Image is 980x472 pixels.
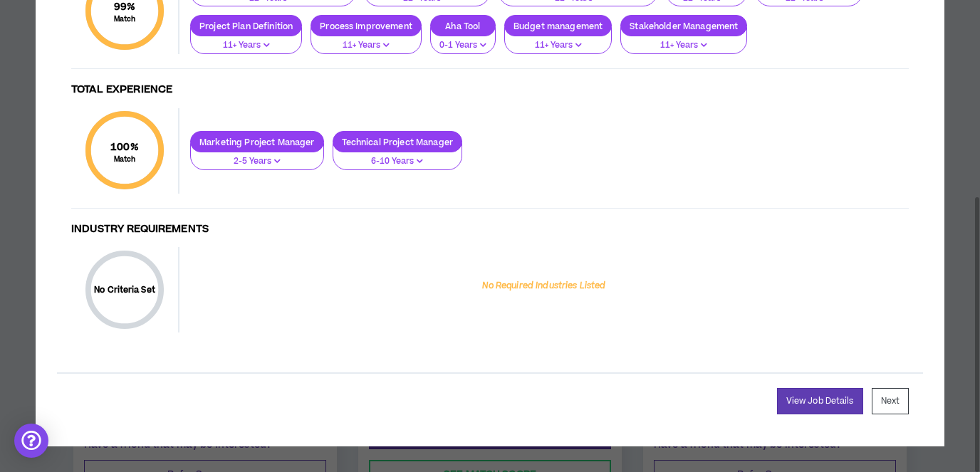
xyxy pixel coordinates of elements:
p: Aha Tool [431,21,495,31]
p: 11+ Years [514,39,603,52]
p: Technical Project Manager [333,137,462,147]
p: Project Plan Definition [191,21,301,31]
p: 2-5 Years [199,155,315,168]
button: 11+ Years [311,27,422,54]
h4: Total Experience [71,83,909,97]
small: Match [110,154,139,164]
button: Next [872,388,909,414]
p: 0-1 Years [439,39,486,52]
button: 11+ Years [620,27,747,54]
p: Marketing Project Manager [191,137,323,147]
p: 11+ Years [630,39,738,52]
button: 2-5 Years [190,143,324,170]
p: 11+ Years [199,39,293,52]
p: No Criteria Set [85,284,164,296]
small: Match [114,14,136,24]
button: 6-10 Years [333,143,463,170]
a: View Job Details [777,388,863,414]
p: Budget management [505,21,611,31]
button: 11+ Years [504,27,612,54]
div: Open Intercom Messenger [14,424,48,458]
button: 0-1 Years [430,27,496,54]
p: 6-10 Years [342,155,454,168]
h4: Industry Requirements [71,223,909,236]
button: 11+ Years [190,27,302,54]
p: 11+ Years [320,39,412,52]
p: Stakeholder Management [621,21,746,31]
span: 100 % [110,140,139,154]
p: Process Improvement [311,21,421,31]
p: No Required Industries Listed [482,280,605,293]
